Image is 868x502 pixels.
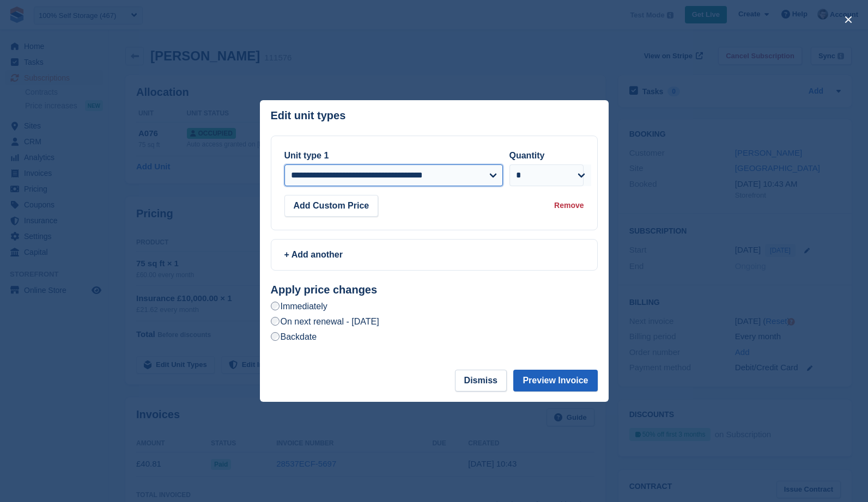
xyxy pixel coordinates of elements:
button: Add Custom Price [284,195,379,217]
button: Preview Invoice [513,370,597,391]
label: Immediately [271,301,327,312]
input: On next renewal - [DATE] [271,317,280,326]
a: + Add another [271,239,598,271]
p: Edit unit types [271,109,346,122]
button: close [840,11,857,28]
div: + Add another [284,248,584,261]
strong: Apply price changes [271,284,378,296]
label: Quantity [509,151,545,160]
input: Immediately [271,302,280,310]
label: On next renewal - [DATE] [271,316,379,327]
label: Backdate [271,331,317,342]
input: Backdate [271,332,280,341]
div: Remove [554,200,584,211]
button: Dismiss [455,370,507,391]
label: Unit type 1 [284,151,329,160]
